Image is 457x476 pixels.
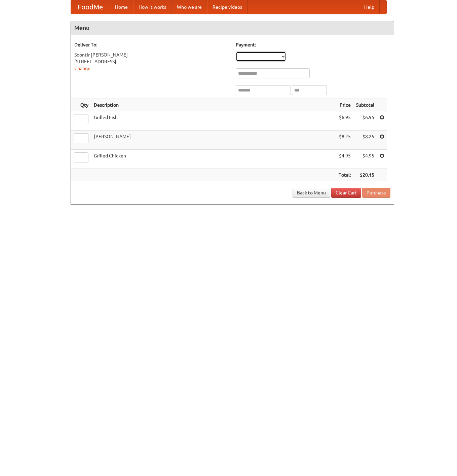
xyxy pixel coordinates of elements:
td: $4.95 [353,150,377,169]
a: Who we are [172,0,207,14]
td: Grilled Chicken [91,150,336,169]
a: Help [359,0,380,14]
th: Price [336,99,353,111]
td: [PERSON_NAME] [91,131,336,150]
a: How it works [133,0,172,14]
th: $20.15 [353,169,377,181]
th: Description [91,99,336,111]
td: $6.95 [353,111,377,131]
h5: Payment: [236,41,390,48]
td: $8.25 [353,131,377,150]
a: Change [74,66,90,71]
a: Home [110,0,133,14]
h5: Deliver To: [74,41,229,48]
a: Clear Cart [331,188,361,198]
th: Subtotal [353,99,377,111]
th: Qty [71,99,91,111]
a: Back to Menu [293,188,330,198]
h4: Menu [71,21,394,35]
a: Recipe videos [207,0,247,14]
a: FoodMe [71,0,110,14]
td: $4.95 [336,150,353,169]
td: $8.25 [336,131,353,150]
td: Grilled Fish [91,111,336,131]
td: $6.95 [336,111,353,131]
div: [STREET_ADDRESS] [74,58,229,65]
button: Purchase [362,188,390,198]
th: Total: [336,169,353,181]
div: Soontir [PERSON_NAME] [74,51,229,58]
